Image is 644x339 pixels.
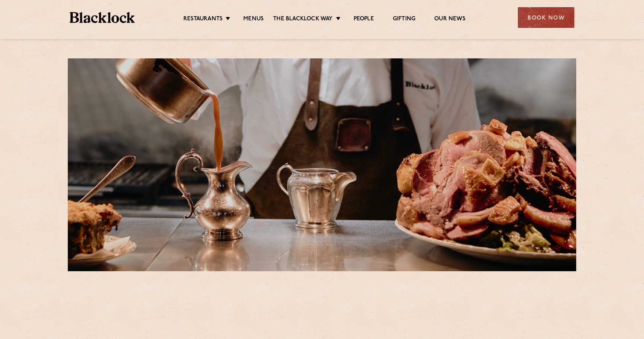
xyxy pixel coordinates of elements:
[354,15,374,24] a: People
[393,15,415,24] a: Gifting
[243,15,264,24] a: Menus
[434,15,465,24] a: Our News
[183,15,223,24] a: Restaurants
[70,12,135,23] img: BL_Textured_Logo-footer-cropped.svg
[273,15,333,24] a: The Blacklock Way
[518,7,574,28] div: Book Now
